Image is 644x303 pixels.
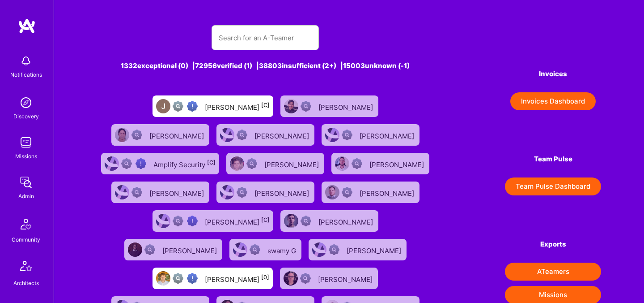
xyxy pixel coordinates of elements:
a: User AvatarNot fully vettedHigh Potential User[PERSON_NAME][0] [149,264,276,293]
img: High Potential User [187,216,198,226]
div: [PERSON_NAME] [205,215,270,227]
img: Community [15,213,37,235]
div: [PERSON_NAME] [254,129,311,141]
img: User Avatar [156,214,170,228]
img: User Avatar [128,242,142,257]
sup: [C] [207,159,216,166]
img: Not fully vetted [173,216,183,226]
img: Not fully vetted [173,273,183,284]
img: User Avatar [284,99,298,113]
a: User AvatarNot Scrubbed[PERSON_NAME] [213,178,318,207]
a: User AvatarNot Scrubbed[PERSON_NAME] [277,92,382,121]
a: User AvatarNot fully vettedHigh Potential User[PERSON_NAME][C] [149,92,277,121]
div: [PERSON_NAME] [254,186,311,198]
div: [PERSON_NAME] [205,273,269,284]
img: User Avatar [312,242,326,257]
button: ATeamers [505,263,601,281]
div: Admin [18,191,34,201]
img: Not Scrubbed [301,101,311,112]
a: User AvatarNot Scrubbed[PERSON_NAME] [318,178,423,207]
div: [PERSON_NAME] [360,129,416,141]
div: Missions [15,151,37,161]
img: Not Scrubbed [237,187,247,198]
div: [PERSON_NAME] [347,244,403,255]
img: User Avatar [233,242,247,257]
a: User AvatarNot Scrubbedswamy G [226,235,305,264]
img: Not Scrubbed [352,158,362,169]
a: User AvatarNot Scrubbed[PERSON_NAME] [213,121,318,149]
img: User Avatar [325,185,339,199]
a: User AvatarNot Scrubbed[PERSON_NAME] [276,264,381,293]
h4: Invoices [505,70,601,78]
img: logo [18,18,36,34]
h4: Team Pulse [505,155,601,163]
a: User AvatarNot Scrubbed[PERSON_NAME] [318,121,423,149]
div: [PERSON_NAME] [162,244,219,255]
input: Search for an A-Teamer [219,26,312,49]
a: User AvatarNot Scrubbed[PERSON_NAME] [305,235,410,264]
img: Not fully vetted [173,101,183,112]
img: User Avatar [220,128,234,142]
img: Not Scrubbed [250,244,260,255]
img: Not Scrubbed [342,130,352,140]
a: User AvatarNot Scrubbed[PERSON_NAME] [108,178,213,207]
img: User Avatar [156,99,170,113]
img: Not Scrubbed [131,130,142,140]
div: Amplify Security [153,158,216,169]
img: High Potential User [136,158,146,169]
img: High Potential User [187,273,198,284]
img: bell [17,52,35,70]
a: User AvatarNot fully vettedHigh Potential UserAmplify Security[C] [97,149,223,178]
img: User Avatar [156,271,170,286]
img: User Avatar [115,128,129,142]
div: 1332 exceptional (0) | 72956 verified (1) | 38803 insufficient (2+) | 15003 unknown (-1) [97,61,434,70]
button: Invoices Dashboard [510,92,596,110]
img: User Avatar [105,156,119,171]
img: User Avatar [230,156,244,171]
div: [PERSON_NAME] [205,100,270,112]
div: [PERSON_NAME] [318,215,375,227]
img: discovery [17,94,35,112]
img: Not Scrubbed [237,130,247,140]
a: User AvatarNot Scrubbed[PERSON_NAME] [121,235,226,264]
a: User AvatarNot Scrubbed[PERSON_NAME] [328,149,433,178]
img: User Avatar [284,214,298,228]
div: [PERSON_NAME] [360,186,416,198]
img: Architects [15,257,37,278]
div: [PERSON_NAME] [318,273,374,284]
div: Community [12,235,40,244]
img: Not Scrubbed [329,244,339,255]
img: High Potential User [187,101,198,112]
h4: Exports [505,240,601,248]
div: [PERSON_NAME] [318,100,375,112]
div: Notifications [10,70,42,79]
img: Not Scrubbed [131,187,142,198]
img: User Avatar [220,185,234,199]
img: User Avatar [115,185,129,199]
button: Team Pulse Dashboard [505,177,601,195]
img: User Avatar [325,128,339,142]
sup: [C] [261,102,270,108]
img: Not Scrubbed [246,158,257,169]
div: [PERSON_NAME] [149,129,206,141]
img: admin teamwork [17,173,35,191]
sup: [C] [261,216,270,223]
div: [PERSON_NAME] [149,186,206,198]
img: Not fully vetted [121,158,132,169]
img: Not Scrubbed [300,273,311,284]
sup: [0] [261,274,269,281]
a: User AvatarNot Scrubbed[PERSON_NAME] [277,207,382,235]
img: User Avatar [284,271,298,286]
div: Architects [13,278,39,288]
div: [PERSON_NAME] [264,158,321,169]
div: swamy G [267,244,298,255]
img: teamwork [17,134,35,151]
a: User AvatarNot fully vettedHigh Potential User[PERSON_NAME][C] [149,207,277,235]
a: User AvatarNot Scrubbed[PERSON_NAME] [223,149,328,178]
div: [PERSON_NAME] [369,158,426,169]
img: Not Scrubbed [342,187,352,198]
a: User AvatarNot Scrubbed[PERSON_NAME] [108,121,213,149]
a: Invoices Dashboard [505,92,601,110]
img: Not Scrubbed [144,244,155,255]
